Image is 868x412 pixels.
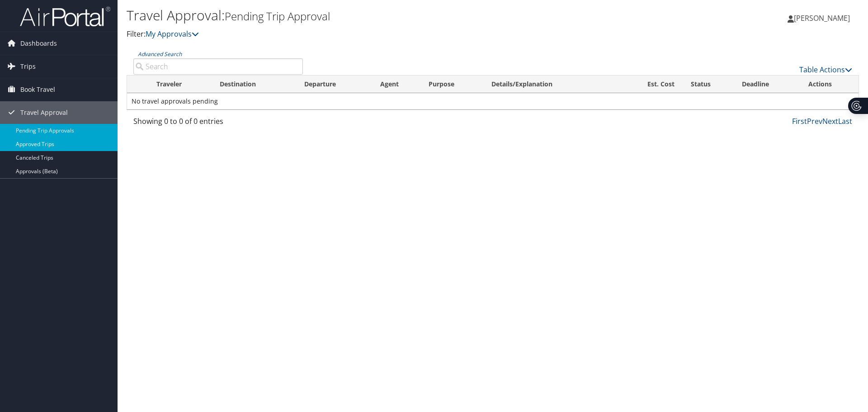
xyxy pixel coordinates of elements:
[420,76,483,93] th: Purpose
[133,116,303,131] div: Showing 0 to 0 of 0 entries
[296,76,373,93] th: Departure: activate to sort column ascending
[148,76,212,93] th: Traveler: activate to sort column ascending
[138,50,182,58] a: Advanced Search
[734,76,801,93] th: Deadline: activate to sort column descending
[799,65,852,75] a: Table Actions
[20,101,68,124] span: Travel Approval
[788,5,859,32] a: [PERSON_NAME]
[20,55,36,78] span: Trips
[225,9,330,24] small: Pending Trip Approval
[683,76,734,93] th: Status: activate to sort column ascending
[127,28,615,40] p: Filter:
[127,6,615,25] h1: Travel Approval:
[618,76,683,93] th: Est. Cost: activate to sort column ascending
[212,76,296,93] th: Destination: activate to sort column ascending
[792,116,807,126] a: First
[372,76,420,93] th: Agent
[20,6,110,27] img: airportal-logo.png
[133,58,303,75] input: Advanced Search
[822,116,838,126] a: Next
[20,78,55,101] span: Book Travel
[146,29,199,39] a: My Approvals
[800,76,859,93] th: Actions
[794,13,850,23] span: [PERSON_NAME]
[483,76,618,93] th: Details/Explanation
[807,116,822,126] a: Prev
[127,93,859,109] td: No travel approvals pending
[838,116,852,126] a: Last
[20,32,57,55] span: Dashboards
